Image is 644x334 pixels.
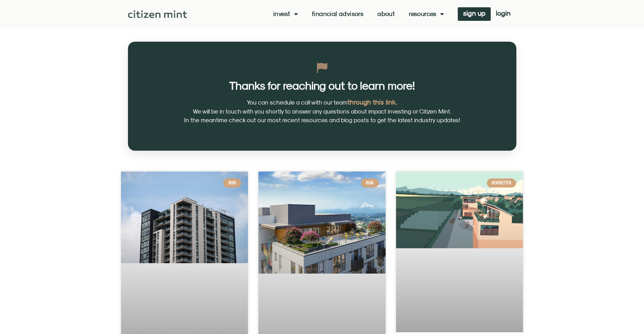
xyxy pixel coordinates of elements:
a: Invest [273,10,298,17]
a: About [377,10,395,17]
h2: Thanks for reaching out to learn more! [149,80,496,91]
nav: Menu [273,10,444,17]
div: Blog [361,178,379,187]
a: login [491,7,516,21]
a: sign up [458,7,491,21]
p: You can schedule a call with our team We will be in touch with you shortly to answer any question... [183,98,461,125]
span: login [496,11,510,16]
a: through this link. [347,98,397,106]
div: Newsletter [487,178,516,187]
a: Financial Advisors [312,10,363,17]
a: Resources [409,10,444,17]
span: sign up [463,11,486,16]
img: Citizen Mint [128,10,187,18]
div: Blog [223,178,241,187]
